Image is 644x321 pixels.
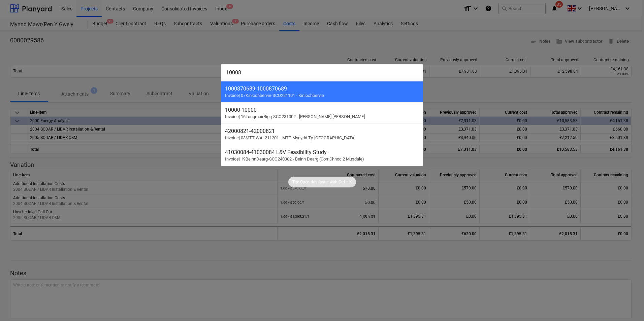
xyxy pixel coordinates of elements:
div: 1000870689-1000870689Invoice| 07Kinlochbervie-SCO221101 - Kinlochbervie [221,81,423,102]
p: Open this faster with [300,179,337,185]
span: Invoice | 19BeinnDearg-SCO240302 - Beinn Dearg (Corr Chnoc 2 Musdale) [225,156,364,162]
div: 41030084 - 41030084 L&V Feasibility Study [225,149,419,155]
span: Invoice | 07Kinlochbervie-SCO221101 - Kinlochbervie [225,93,324,98]
iframe: Chat Widget [610,289,644,321]
div: 10000 - 10000 [225,107,419,113]
div: 41030084-41030084 L&V Feasibility StudyInvoice| 19BeinnDearg-SCO240302 - Beinn Dearg (Corr Chnoc ... [221,145,423,166]
p: Ctrl + K [339,179,352,185]
div: 42000821-42000821Invoice| 03MTT-WAL211201 - MTT Mynydd Ty-[GEOGRAPHIC_DATA] [221,123,423,145]
div: 10000-10000Invoice| 16LongmuirRigg-SCO231002 - [PERSON_NAME] [PERSON_NAME] [221,102,423,123]
input: Search for projects, line-items, subcontracts, valuations, subcontractors... [221,64,423,81]
span: Invoice | 16LongmuirRigg-SCO231002 - [PERSON_NAME] [PERSON_NAME] [225,114,365,119]
div: 1000870689 - 1000870689 [225,85,419,92]
div: Tip:Open this faster withCtrl + K [288,177,356,187]
p: Tip: [292,179,299,185]
div: 42000821 - 42000821 [225,128,419,134]
span: Invoice | 03MTT-WAL211201 - MTT Mynydd Ty-[GEOGRAPHIC_DATA] [225,135,355,140]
